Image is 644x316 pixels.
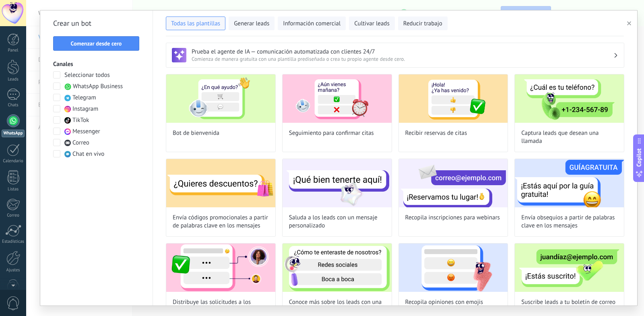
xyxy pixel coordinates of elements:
span: Reducir trabajo [403,20,442,28]
button: Reducir trabajo [398,17,448,30]
h3: Canales [53,60,140,68]
img: Suscribe leads a tu boletín de correo electrónico [515,244,624,292]
img: Recopila inscripciones para webinars [399,159,508,207]
div: Calendario [2,159,25,164]
span: Cultivar leads [354,20,389,28]
div: Correo [2,213,25,218]
div: WhatsApp [2,130,25,137]
button: Comenzar desde cero [53,36,139,51]
span: TikTok [72,116,89,124]
div: Panel [2,48,25,53]
img: Conoce más sobre los leads con una encuesta rápida [283,244,392,292]
div: Ajustes [2,268,25,273]
span: Seleccionar todos [64,71,110,79]
img: Recibir reservas de citas [399,74,508,123]
span: Copilot [635,148,643,167]
span: Envía códigos promocionales a partir de palabras clave en los mensajes [173,214,269,230]
span: Correo [72,139,89,147]
span: Bot de bienvenida [173,129,219,137]
button: Cultivar leads [349,17,394,30]
span: Instagram [72,105,98,113]
img: Recopila opiniones con emojis [399,244,508,292]
span: Todas las plantillas [171,20,220,28]
span: WhatsApp Business [73,83,123,91]
span: Generar leads [234,20,269,28]
img: Seguimiento para confirmar citas [283,74,392,123]
span: Información comercial [283,20,341,28]
span: Chat en vivo [72,150,104,158]
div: Chats [2,103,25,108]
div: Leads [2,77,25,82]
span: Recopila inscripciones para webinars [405,214,500,222]
img: Envía obsequios a partir de palabras clave en los mensajes [515,159,624,207]
span: Recibir reservas de citas [405,129,467,137]
span: Messenger [72,128,100,136]
span: Conoce más sobre los leads con una encuesta rápida [289,298,385,314]
span: Comienza de manera gratuita con una plantilla prediseñada o crea tu propio agente desde cero. [192,56,613,62]
img: Saluda a los leads con un mensaje personalizado [283,159,392,207]
img: Distribuye las solicitudes a los expertos adecuados [166,244,275,292]
span: Seguimiento para confirmar citas [289,129,374,137]
span: Envía obsequios a partir de palabras clave en los mensajes [521,214,617,230]
img: Envía códigos promocionales a partir de palabras clave en los mensajes [166,159,275,207]
button: Información comercial [278,17,346,30]
span: Comenzar desde cero [71,41,122,46]
span: Recopila opiniones con emojis [405,298,483,306]
div: Estadísticas [2,239,25,244]
button: Generar leads [229,17,275,30]
div: Listas [2,187,25,192]
span: Telegram [72,94,96,102]
span: Distribuye las solicitudes a los expertos adecuados [173,298,269,314]
span: Captura leads que desean una llamada [521,129,617,145]
button: Todas las plantillas [166,17,225,30]
h3: Prueba el agente de IA — comunicación automatizada con clientes 24/7 [192,48,613,56]
h2: Crear un bot [53,17,140,30]
span: Saluda a los leads con un mensaje personalizado [289,214,385,230]
img: Bot de bienvenida [166,74,275,123]
span: Suscribe leads a tu boletín de correo electrónico [521,298,617,314]
img: Captura leads que desean una llamada [515,74,624,123]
